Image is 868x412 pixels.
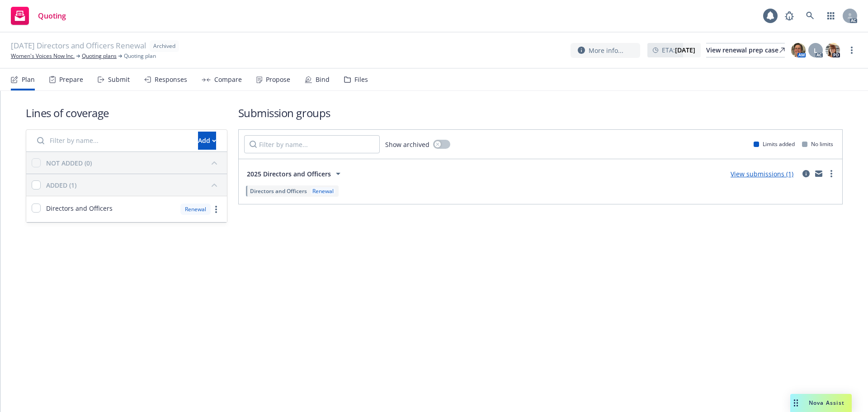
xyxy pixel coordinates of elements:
img: photo [791,43,806,57]
span: [DATE] Directors and Officers Renewal [11,40,146,52]
a: more [211,204,222,215]
a: mail [813,168,824,179]
span: L [814,46,817,55]
button: ADDED (1) [46,178,222,192]
img: photo [826,43,840,57]
span: Directors and Officers [250,187,307,195]
span: Show archived [385,140,429,149]
a: Switch app [822,7,840,25]
div: Bind [316,76,330,83]
div: Renewal [180,204,211,215]
div: Limits added [754,140,795,148]
button: Add [198,132,216,150]
span: Quoting [38,12,66,19]
a: more [826,168,837,179]
div: Submit [108,76,130,83]
a: more [846,45,857,56]
div: Plan [22,76,35,83]
a: Quoting [7,3,70,28]
div: NOT ADDED (0) [46,158,92,168]
div: Prepare [59,76,83,83]
a: Report a Bug [780,7,798,25]
button: 2025 Directors and Officers [244,165,346,183]
a: Quoting plans [82,52,117,60]
span: Nova Assist [809,399,844,407]
div: Propose [266,76,290,83]
div: Compare [214,76,242,83]
div: ADDED (1) [46,180,76,190]
strong: [DATE] [675,46,695,54]
div: Renewal [311,187,335,195]
div: Drag to move [790,394,802,412]
span: Archived [153,42,175,50]
input: Filter by name... [32,132,193,150]
div: Responses [155,76,187,83]
input: Filter by name... [244,135,380,153]
span: 2025 Directors and Officers [247,169,331,179]
span: ETA : [662,45,695,55]
span: More info... [589,46,623,55]
a: Search [801,7,819,25]
button: More info... [571,43,640,58]
a: Women's Voices Now Inc. [11,52,75,60]
a: View renewal prep case [706,43,785,57]
div: No limits [802,140,833,148]
span: Directors and Officers [46,204,113,213]
div: Files [354,76,368,83]
div: View renewal prep case [706,43,785,57]
a: circleInformation [801,168,811,179]
button: NOT ADDED (0) [46,156,222,170]
span: Quoting plan [124,52,156,60]
button: Nova Assist [790,394,852,412]
h1: Submission groups [238,105,843,120]
a: View submissions (1) [731,170,793,178]
div: Add [198,132,216,149]
h1: Lines of coverage [26,105,227,120]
